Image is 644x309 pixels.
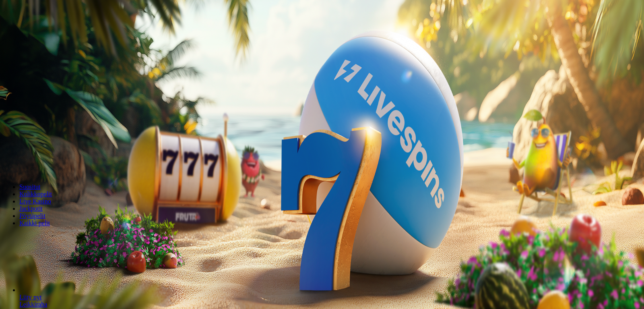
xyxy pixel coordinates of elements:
[3,170,641,227] nav: Lobby
[19,205,43,212] a: Jackpotit
[19,294,42,301] span: Liity nyt
[3,170,641,242] header: Lobby
[19,198,51,205] a: Live Kasino
[19,301,47,308] a: Gates of Olympus Super Scatter
[19,191,52,197] a: Kolikkopelit
[19,220,50,226] a: Kaikki pelit
[19,183,40,190] a: Suositut
[19,294,42,301] a: Gates of Olympus Super Scatter
[19,212,45,219] a: Pöytäpelit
